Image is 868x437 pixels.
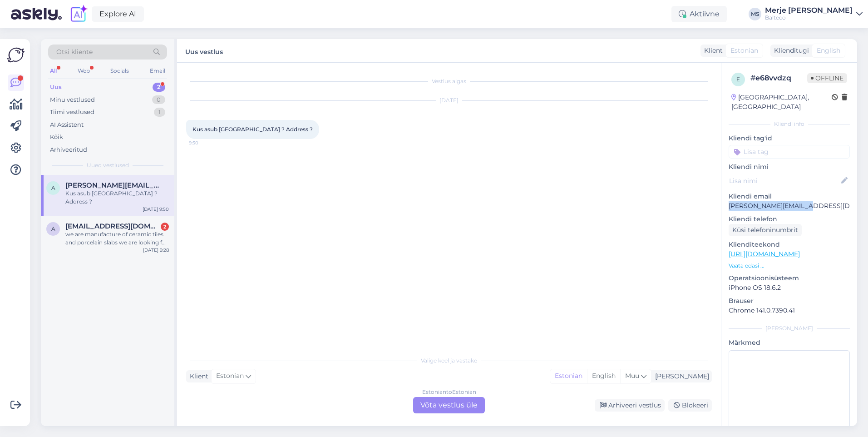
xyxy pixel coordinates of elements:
div: Socials [108,65,131,77]
p: Operatsioonisüsteem [729,273,850,283]
span: A [51,184,55,191]
div: Kõik [50,133,63,142]
span: Muu [625,372,639,380]
span: Estonian [216,371,244,381]
div: Uus [50,83,62,92]
span: a [51,225,55,232]
div: Estonian [550,369,587,383]
div: [PERSON_NAME] [651,372,709,381]
span: 9:50 [189,139,223,146]
span: Otsi kliente [56,47,93,57]
img: Askly Logo [7,46,25,64]
p: Brauser [729,296,850,306]
div: Estonian to Estonian [422,388,476,396]
div: Valige keel ja vastake [186,357,712,365]
div: Võta vestlus üle [413,397,485,413]
div: Blokeeri [668,399,712,412]
div: Kliendi info [729,120,850,128]
span: Kus asub [GEOGRAPHIC_DATA] ? Address ? [192,126,313,133]
p: Märkmed [729,338,850,348]
div: Kus asub [GEOGRAPHIC_DATA] ? Address ? [65,189,169,206]
div: [DATE] 9:28 [143,247,169,253]
p: Kliendi email [729,192,850,201]
p: Chrome 141.0.7390.41 [729,306,850,315]
div: 2 [153,83,165,92]
div: Email [148,65,167,77]
p: Kliendi tag'id [729,134,850,143]
div: MS [749,8,761,20]
span: Estonian [730,46,758,55]
div: Klient [700,46,723,55]
div: 2 [161,223,169,231]
span: e [736,76,740,83]
label: Uus vestlus [185,45,223,57]
span: Uued vestlused [87,161,129,169]
span: Offline [807,73,847,83]
div: Arhiveeri vestlus [595,399,665,412]
a: [URL][DOMAIN_NAME] [729,250,800,258]
div: Merje [PERSON_NAME] [765,7,853,14]
div: Balteco [765,14,853,21]
p: Kliendi nimi [729,162,850,172]
div: 1 [154,108,165,117]
p: Kliendi telefon [729,214,850,224]
div: English [587,369,620,383]
div: [DATE] [186,96,712,104]
p: [PERSON_NAME][EMAIL_ADDRESS][DOMAIN_NAME] [729,201,850,211]
div: # e68vvdzq [750,73,807,84]
div: Aktiivne [671,6,727,22]
div: Web [76,65,92,77]
div: [PERSON_NAME] [729,324,850,333]
div: we are manufacture of ceramic tiles and porcelain slabs we are looking for a Good business partne... [65,230,169,247]
div: Klienditugi [770,46,809,55]
div: Vestlus algas [186,77,712,85]
div: Tiimi vestlused [50,108,94,117]
div: 0 [152,95,165,104]
div: [DATE] 9:50 [143,206,169,213]
div: [GEOGRAPHIC_DATA], [GEOGRAPHIC_DATA] [731,93,832,112]
a: Merje [PERSON_NAME]Balteco [765,7,863,21]
div: Klient [186,372,208,381]
div: Arhiveeritud [50,145,87,154]
img: explore-ai [69,5,88,24]
span: Andres@jumbostrap.com [65,181,160,189]
span: English [817,46,840,55]
div: All [48,65,59,77]
input: Lisa tag [729,145,850,159]
div: Küsi telefoninumbrit [729,224,802,236]
input: Lisa nimi [729,176,839,186]
span: aaryanramirro@gmail.com [65,222,160,230]
a: Explore AI [92,6,144,22]
p: Vaata edasi ... [729,262,850,270]
p: iPhone OS 18.6.2 [729,283,850,293]
p: Klienditeekond [729,240,850,249]
div: Minu vestlused [50,95,95,104]
div: AI Assistent [50,120,84,129]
